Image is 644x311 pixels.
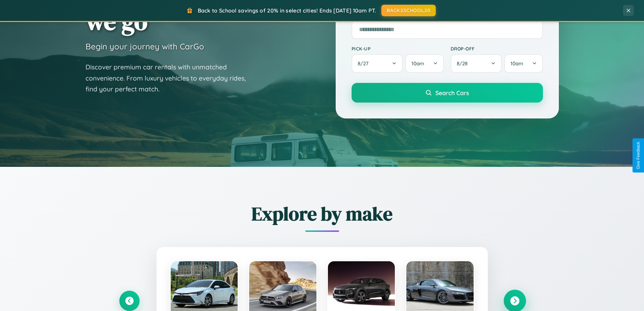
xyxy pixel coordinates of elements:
button: 10am [405,54,444,73]
label: Pick-up [352,46,444,51]
span: 10am [411,60,424,67]
h2: Explore by make [119,201,525,227]
button: 8/27 [352,54,403,73]
button: BACK2SCHOOL20 [381,5,436,16]
h3: Begin your journey with CarGo [86,41,204,51]
span: 8 / 28 [457,60,471,67]
button: 10am [504,54,543,73]
button: Search Cars [352,83,543,103]
div: Give Feedback [636,142,641,169]
span: Search Cars [435,89,469,96]
label: Drop-off [451,46,543,51]
p: Discover premium car rentals with unmatched convenience. From luxury vehicles to everyday rides, ... [86,62,255,95]
button: 8/28 [451,54,502,73]
span: 10am [510,60,523,67]
span: 8 / 27 [358,60,372,67]
span: Back to School savings of 20% in select cities! Ends [DATE] 10am PT. [198,7,376,14]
